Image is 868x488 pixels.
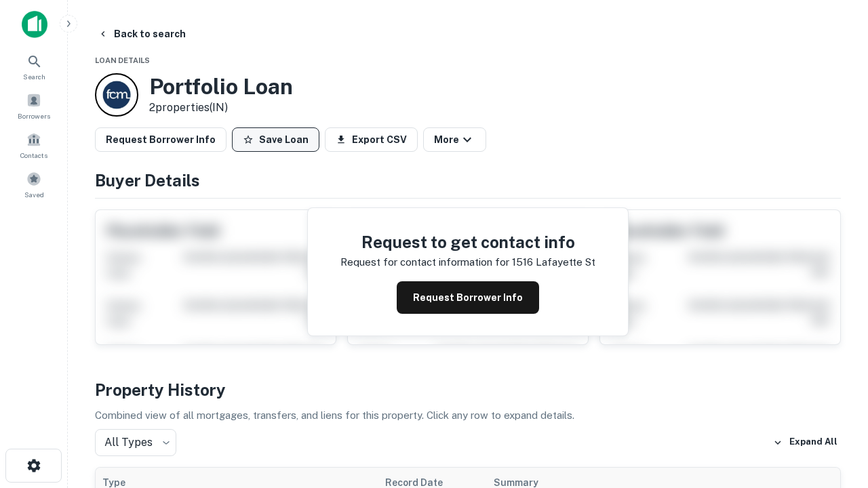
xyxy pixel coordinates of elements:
span: Saved [24,189,44,200]
a: Saved [4,166,64,203]
button: More [423,127,486,152]
p: 2 properties (IN) [149,100,293,116]
button: Request Borrower Info [397,281,539,314]
span: Loan Details [95,56,150,64]
button: Back to search [92,22,191,46]
span: Contacts [20,150,47,161]
p: 1516 lafayette st [512,254,595,270]
button: Save Loan [232,127,319,152]
p: Combined view of all mortgages, transfers, and liens for this property. Click any row to expand d... [95,407,841,424]
a: Search [4,48,64,85]
div: All Types [95,429,176,456]
button: Export CSV [325,127,418,152]
span: Search [23,71,45,82]
span: Borrowers [18,110,50,121]
h4: Property History [95,378,841,402]
a: Contacts [4,127,64,163]
button: Request Borrower Info [95,127,226,152]
h4: Buyer Details [95,168,841,192]
a: Borrowers [4,87,64,124]
p: Request for contact information for [340,254,509,270]
h3: Portfolio Loan [149,74,293,100]
h4: Request to get contact info [340,230,595,254]
iframe: Chat Widget [800,336,868,401]
img: capitalize-icon.png [22,11,47,38]
button: Expand All [770,432,841,453]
